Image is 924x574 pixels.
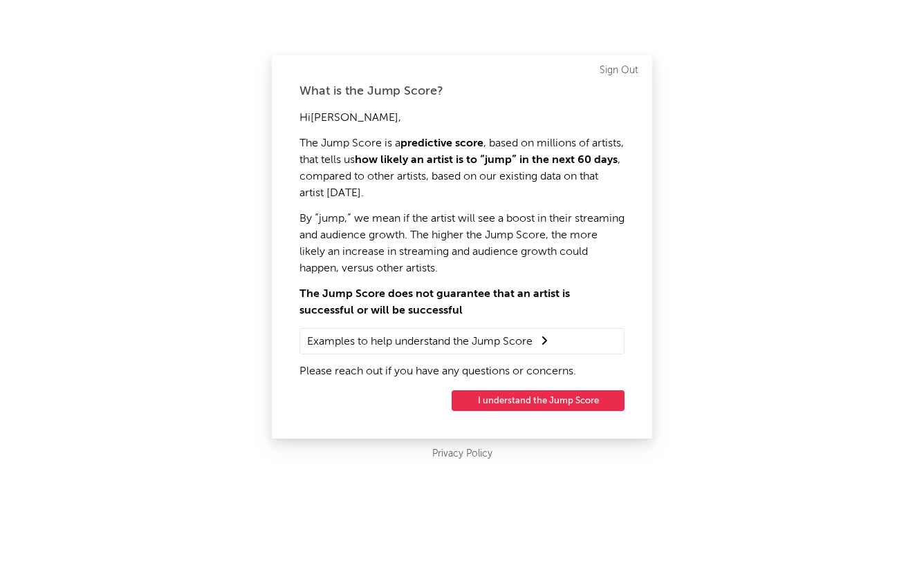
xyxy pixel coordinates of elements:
[432,446,492,463] a: Privacy Policy
[299,83,625,99] div: What is the Jump Score?
[299,135,625,202] p: The Jump Score is a , based on millions of artists, that tells us , compared to other artists, ba...
[307,332,617,350] summary: Examples to help understand the Jump Score
[299,211,625,277] p: By “jump,” we mean if the artist will see a boost in their streaming and audience growth. The hig...
[355,155,618,166] strong: how likely an artist is to “jump” in the next 60 days
[299,110,625,126] p: Hi [PERSON_NAME] ,
[452,390,625,411] button: I understand the Jump Score
[400,138,483,149] strong: predictive score
[600,62,638,79] a: Sign Out
[299,289,570,316] strong: The Jump Score does not guarantee that an artist is successful or will be successful
[299,363,625,380] p: Please reach out if you have any questions or concerns.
